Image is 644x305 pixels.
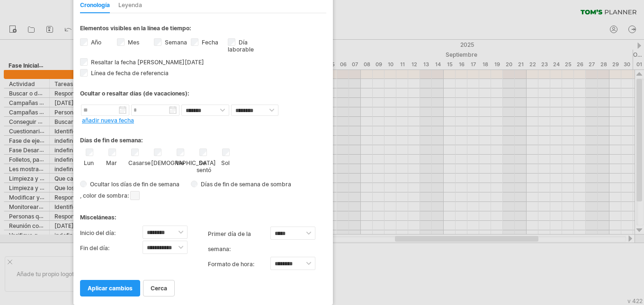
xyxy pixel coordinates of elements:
[130,191,140,200] span: Haga clic aquí para cambiar el color de la sombra
[208,261,254,268] font: Formato de hora:
[80,137,143,144] font: Días de fin de semana:
[80,229,116,236] font: Inicio del día:
[106,159,117,166] font: Mar
[84,159,94,166] font: Lun
[91,59,204,66] font: Resaltar la fecha [PERSON_NAME][DATE]
[165,39,187,46] font: Semana
[143,280,175,296] a: cerca
[80,1,110,9] font: Cronología
[80,90,189,97] font: Ocultar o resaltar días (de vacaciones):
[201,181,291,188] font: Días de fin de semana de sombra
[197,159,211,174] font: Se sentó
[202,39,218,46] font: Fecha
[80,214,116,221] font: Misceláneas:
[80,244,109,252] font: Fin del día:
[82,117,134,124] a: añadir nueva fecha
[208,230,251,253] font: primer día de la semana:
[91,70,169,77] font: Línea de fecha de referencia
[151,285,167,292] font: cerca
[151,159,216,166] font: [DEMOGRAPHIC_DATA]
[128,39,139,46] font: Mes
[128,159,151,166] font: Casarse
[88,285,133,292] font: aplicar cambios
[91,39,101,46] font: Año
[80,280,140,296] a: aplicar cambios
[80,25,191,32] font: Elementos visibles en la línea de tiempo:
[176,159,184,166] font: Vie
[80,192,129,199] font: , color de sombra:
[118,1,142,9] font: Leyenda
[228,39,254,53] font: Día laborable
[90,181,179,188] font: Ocultar los días de fin de semana
[221,159,230,166] font: Sol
